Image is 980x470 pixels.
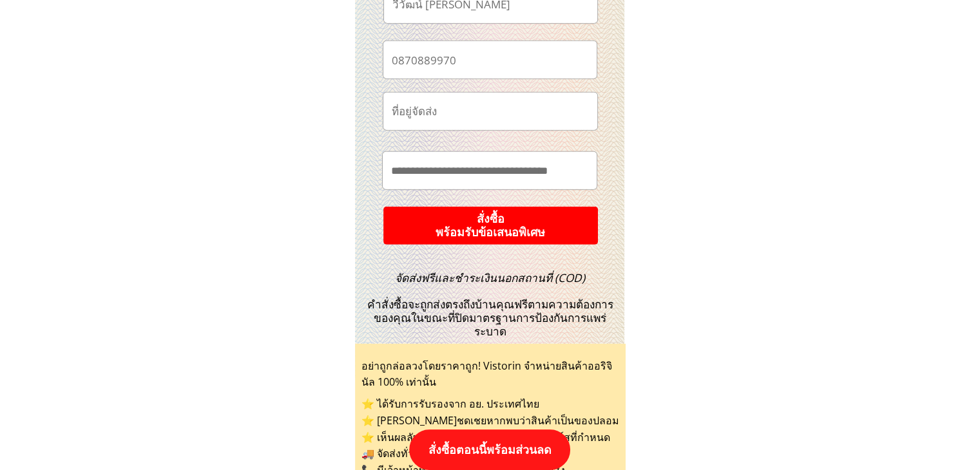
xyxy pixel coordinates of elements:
span: จัดส่งฟรีและชำระเงินนอกสถานที่ (COD) [395,270,585,285]
input: เบอร์โทรศัพท์ [389,41,591,78]
div: อย่าถูกล่อลวงโดยราคาถูก! Vistorin จำหน่ายสินค้าออริจินัล 100% เท่านั้น [361,358,619,391]
input: ที่อยู่จัดส่ง [389,93,592,130]
p: สั่งซื้อตอนนี้พร้อมส่วนลด [409,429,570,470]
h3: คำสั่งซื้อจะถูกส่งตรงถึงบ้านคุณฟรีตามความต้องการของคุณในขณะที่ปิดมาตรฐานการป้องกันการแพร่ระบาด [360,272,621,339]
p: สั่งซื้อ พร้อมรับข้อเสนอพิเศษ [381,206,599,245]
